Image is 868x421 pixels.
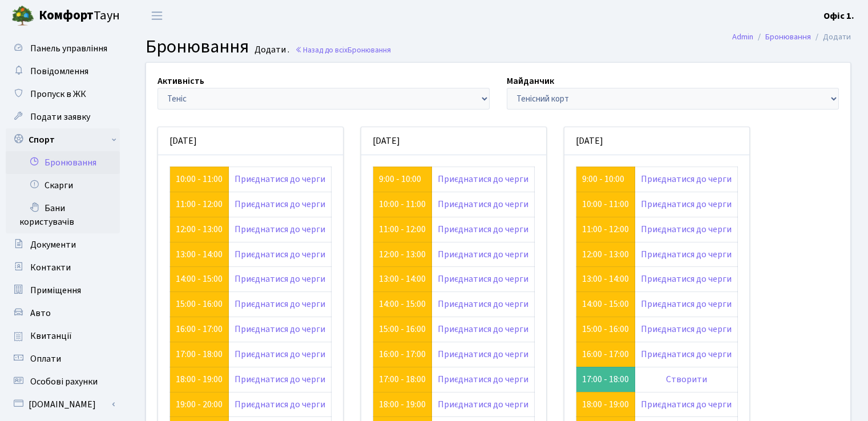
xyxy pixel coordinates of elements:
a: Оплати [6,347,120,370]
a: Приєднатися до черги [235,173,325,185]
a: 14:00 - 15:00 [582,298,629,310]
a: 13:00 - 14:00 [582,273,629,285]
a: Приєднатися до черги [641,398,732,411]
a: Приєднатися до черги [641,323,732,335]
span: Пропуск в ЖК [30,88,86,100]
span: Документи [30,238,76,251]
a: Приєднатися до черги [438,398,528,411]
a: Скарги [6,174,120,197]
div: [DATE] [361,127,546,155]
a: Офіс 1. [823,9,854,23]
a: 12:00 - 13:00 [176,223,223,236]
a: Приєднатися до черги [641,348,732,361]
a: 13:00 - 14:00 [379,273,426,285]
a: Приєднатися до черги [438,223,528,236]
a: 10:00 - 11:00 [379,198,426,211]
a: Приєднатися до черги [641,273,732,285]
a: 16:00 - 17:00 [379,348,426,361]
a: Приєднатися до черги [438,198,528,211]
a: Приєднатися до черги [235,373,325,386]
a: 15:00 - 16:00 [176,298,223,310]
a: Приєднатися до черги [438,348,528,361]
a: Повідомлення [6,60,120,83]
a: 16:00 - 17:00 [176,323,223,335]
a: Приєднатися до черги [438,373,528,386]
span: Особові рахунки [30,375,98,388]
a: Приміщення [6,279,120,302]
button: Переключити навігацію [143,6,171,25]
label: Активність [158,74,204,88]
a: Пропуск в ЖК [6,83,120,106]
span: Авто [30,307,51,319]
a: Приєднатися до черги [641,248,732,261]
a: Приєднатися до черги [641,173,732,185]
a: [DOMAIN_NAME] [6,393,120,416]
li: Додати [811,31,851,43]
a: 15:00 - 16:00 [379,323,426,335]
span: Таун [39,6,120,26]
a: 10:00 - 11:00 [582,198,629,211]
a: Приєднатися до черги [438,173,528,185]
span: Приміщення [30,284,81,297]
a: 14:00 - 15:00 [176,273,223,285]
a: 11:00 - 12:00 [582,223,629,236]
a: 17:00 - 18:00 [176,348,223,361]
a: 16:00 - 17:00 [582,348,629,361]
a: Приєднатися до черги [235,298,325,310]
div: [DATE] [158,127,343,155]
div: [DATE] [564,127,749,155]
td: 17:00 - 18:00 [576,367,635,392]
a: Приєднатися до черги [235,198,325,211]
a: 18:00 - 19:00 [379,398,426,411]
nav: breadcrumb [715,25,868,49]
a: Приєднатися до черги [438,248,528,261]
a: Спорт [6,128,120,151]
a: Авто [6,302,120,325]
span: Повідомлення [30,65,88,78]
span: Панель управління [30,42,107,55]
img: logo.png [11,5,34,27]
a: Приєднатися до черги [235,398,325,411]
b: Комфорт [39,6,94,25]
span: Контакти [30,261,71,274]
a: Особові рахунки [6,370,120,393]
a: 18:00 - 19:00 [582,398,629,411]
label: Майданчик [507,74,554,88]
a: Приєднатися до черги [641,298,732,310]
a: 10:00 - 11:00 [176,173,223,185]
a: Приєднатися до черги [641,198,732,211]
a: 19:00 - 20:00 [176,398,223,411]
a: Приєднатися до черги [235,223,325,236]
a: Бронювання [6,151,120,174]
a: 13:00 - 14:00 [176,248,223,261]
a: Назад до всіхБронювання [295,44,391,55]
a: Бронювання [765,31,811,43]
span: Подати заявку [30,111,90,123]
a: Приєднатися до черги [235,273,325,285]
a: Приєднатися до черги [438,323,528,335]
a: Документи [6,233,120,256]
a: Квитанції [6,325,120,347]
a: Бани користувачів [6,197,120,233]
a: 12:00 - 13:00 [379,248,426,261]
small: Додати . [252,44,289,55]
a: 11:00 - 12:00 [176,198,223,211]
span: Оплати [30,353,61,365]
a: 14:00 - 15:00 [379,298,426,310]
a: Приєднатися до черги [641,223,732,236]
b: Офіс 1. [823,10,854,22]
a: Приєднатися до черги [235,348,325,361]
a: Admin [732,31,753,43]
a: Приєднатися до черги [438,298,528,310]
a: 17:00 - 18:00 [379,373,426,386]
a: 12:00 - 13:00 [582,248,629,261]
a: 11:00 - 12:00 [379,223,426,236]
a: Панель управління [6,37,120,60]
a: Приєднатися до черги [235,323,325,335]
a: Приєднатися до черги [438,273,528,285]
a: Контакти [6,256,120,279]
a: Створити [666,373,707,386]
a: 9:00 - 10:00 [379,173,421,185]
a: Подати заявку [6,106,120,128]
span: Квитанції [30,330,72,342]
